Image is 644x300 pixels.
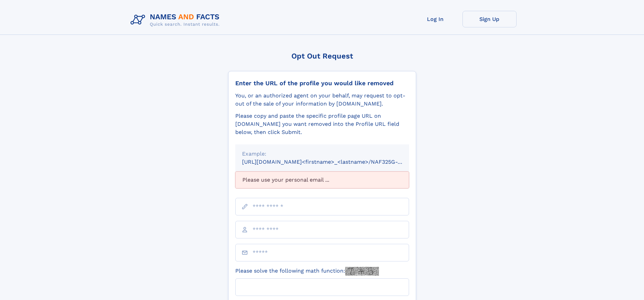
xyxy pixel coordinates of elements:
div: Enter the URL of the profile you would like removed [235,79,409,87]
img: Logo Names and Facts [128,11,225,29]
small: [URL][DOMAIN_NAME]<firstname>_<lastname>/NAF325G-xxxxxxxx [242,159,422,165]
a: Sign Up [462,11,517,27]
div: Opt Out Request [228,52,416,60]
div: Please copy and paste the specific profile page URL on [DOMAIN_NAME] you want removed into the Pr... [235,112,409,136]
a: Log In [408,11,462,27]
label: Please solve the following math function: [235,267,379,276]
div: You, or an authorized agent on your behalf, may request to opt-out of the sale of your informatio... [235,92,409,108]
div: Example: [242,150,402,158]
div: Please use your personal email ... [235,171,409,188]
